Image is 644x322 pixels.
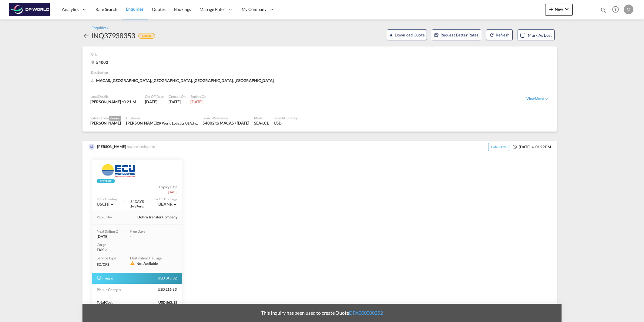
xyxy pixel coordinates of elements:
div: Quote PDF is not available at this time [384,29,429,40]
span: Pickup Charges [97,287,122,292]
div: Port of Loading [97,197,117,201]
div: 8 Jan 2026 [190,99,206,104]
div: USCHI [97,201,114,207]
span: New [548,7,570,12]
div: via Port Not Available [123,204,151,208]
img: 8xviuoAAAABklEQVQDAFrW+Wrzzx+YAAAAAElFTkSuQmCC [89,144,95,150]
span: Hide Rates [488,143,509,151]
span: Creator [109,116,121,121]
span: Port of Discharge BEANR Port of Destination MACAS [173,201,177,207]
md-icon: icon-chevron-down [104,248,108,252]
span: My Company [242,6,267,12]
span: Quotes [152,7,165,12]
div: Cargo [97,242,177,248]
span: Enquiries [126,6,143,12]
div: Next Sailing On [97,229,121,234]
button: Download Quote [387,29,427,40]
div: Quoted [138,33,155,39]
div: Search Reference [203,116,249,120]
div: M [624,5,633,14]
div: 10 Oct 2025 [145,99,164,104]
div: Port of Discharge [154,197,177,201]
md-icon: icon-chevron-down [109,202,114,207]
div: Destination [91,70,552,78]
span: has created quote [127,144,156,149]
div: Not Available [130,261,162,267]
md-icon: icon-magnify [600,7,607,13]
md-icon: icon-plus 400-fg [548,5,555,13]
div: SEA-LCL [254,120,269,126]
md-checkbox: Mark as Lost [520,32,552,38]
span: Analytics [62,6,79,12]
span: USD 345.32 [158,276,177,281]
div: USD [274,120,298,126]
span: SD/CFS [97,262,109,267]
span: [PERSON_NAME] [97,144,126,149]
div: [DATE] 01:29 PM [485,144,551,150]
button: icon-plus 400-fgNewicon-chevron-down [545,4,573,16]
div: Mario Martinez [90,120,121,126]
div: 54002 to MACAS / 9 Oct 2025 [203,120,249,126]
img: Spot_rate_v2.png [97,179,115,183]
div: Mark as Lost [528,32,552,38]
div: Transit Time 34DAYS [129,196,145,204]
button: Mark as Lost [518,29,555,40]
div: Total Cost [97,300,146,305]
md-icon: assets/icons/custom/RBR.svg [434,33,439,38]
span: [DATE] [168,190,177,194]
md-icon: Spot Rates are dynamic &can fluctuate with time [97,275,102,280]
span: Rate Search [96,7,117,12]
div: Mode [254,116,269,120]
div: Search Currency [274,116,298,120]
div: Rollable available [97,179,115,183]
span: Freight [97,275,113,282]
div: icon-arrow-left [82,31,91,40]
div: BEANR [158,201,177,207]
div: Free Days [130,229,154,234]
span: Bookings [174,7,191,12]
div: Service Type [97,256,121,261]
md-icon: icon-refresh [489,33,494,37]
div: [PERSON_NAME] : 0.21 MT | Volumetric Wt : 2.25 CBM | Chargeable Wt : 2.25 W/M [90,99,140,104]
div: Cut Off Date [145,94,164,99]
div: Sales Person [90,116,121,121]
div: [DATE] [97,234,121,239]
div: Pickup by [97,215,112,220]
md-icon: icon-arrow-left [82,32,90,39]
div: [PERSON_NAME] [126,120,198,126]
div: Enquiries / [92,26,108,31]
span: Expiry Date [159,185,177,190]
div: Customer [126,116,198,120]
md-icon: icon-download [389,33,393,38]
span: Manage Rates [200,6,225,12]
div: INQ37938353 [91,31,135,40]
span: MACAS, [GEOGRAPHIC_DATA], [GEOGRAPHIC_DATA], [GEOGRAPHIC_DATA], [GEOGRAPHIC_DATA] [91,78,275,83]
div: Load Details [90,94,140,99]
div: . . . [123,196,129,204]
span: DP World Logistics USA, Inc. [157,121,198,125]
div: View Moreicon-chevron-down [526,96,549,102]
button: icon-refreshRefresh [486,29,513,40]
img: ECU WORLDWIDE (UK) LTD. [99,164,138,177]
div: 54002 [91,60,110,65]
div: Destination Haulage [130,256,162,261]
span: This Inquiry has been used to create Quote [261,310,383,316]
span: FAK [97,248,104,252]
div: Expires On [190,94,206,99]
div: 10 Oct 2025 [169,99,186,104]
button: assets/icons/custom/RBR.svgRequest Better Rates [432,29,481,40]
div: Created On [169,94,186,99]
a: DPA000000252 [349,310,383,316]
md-icon: icon-clock [512,144,517,149]
md-icon: icon-chevron-down [544,96,549,102]
div: - [130,234,154,239]
div: Help [610,4,624,15]
md-icon: icon-checkbox-blank-circle [532,146,534,148]
div: Origin [91,52,552,60]
div: . . . [145,196,151,204]
span: Request Better Rates [434,32,479,38]
span: Help [610,4,621,15]
md-icon: icon-chevron-down [563,5,570,13]
div: Dohrn Transfer Company [137,215,177,220]
div: icon-magnify [600,7,607,16]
